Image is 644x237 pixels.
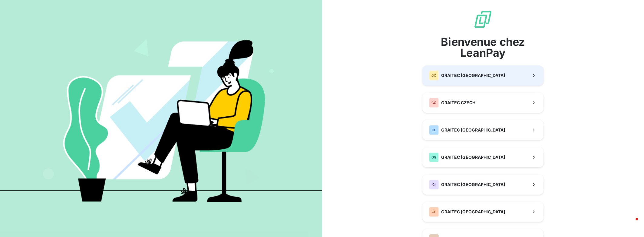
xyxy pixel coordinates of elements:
button: GCGRAITEC [GEOGRAPHIC_DATA] [422,65,543,85]
button: GFGRAITEC [GEOGRAPHIC_DATA] [422,120,543,140]
button: GIGRAITEC [GEOGRAPHIC_DATA] [422,175,543,195]
span: GRAITEC [GEOGRAPHIC_DATA] [441,154,505,160]
div: GC [429,71,439,80]
div: GG [429,152,439,162]
iframe: Intercom live chat [623,216,638,231]
div: GP [429,207,439,217]
button: GGGRAITEC [GEOGRAPHIC_DATA] [422,147,543,167]
span: GRAITEC [GEOGRAPHIC_DATA] [441,182,505,188]
img: logo sigle [473,10,493,29]
div: GI [429,180,439,189]
span: GRAITEC [GEOGRAPHIC_DATA] [441,209,505,215]
span: GRAITEC [GEOGRAPHIC_DATA] [441,72,505,78]
div: GC [429,98,439,108]
span: GRAITEC [GEOGRAPHIC_DATA] [441,127,505,133]
span: GRAITEC CZECH [441,100,475,106]
button: GCGRAITEC CZECH [422,93,543,113]
div: GF [429,125,439,135]
span: Bienvenue chez LeanPay [422,36,543,58]
button: GPGRAITEC [GEOGRAPHIC_DATA] [422,202,543,222]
